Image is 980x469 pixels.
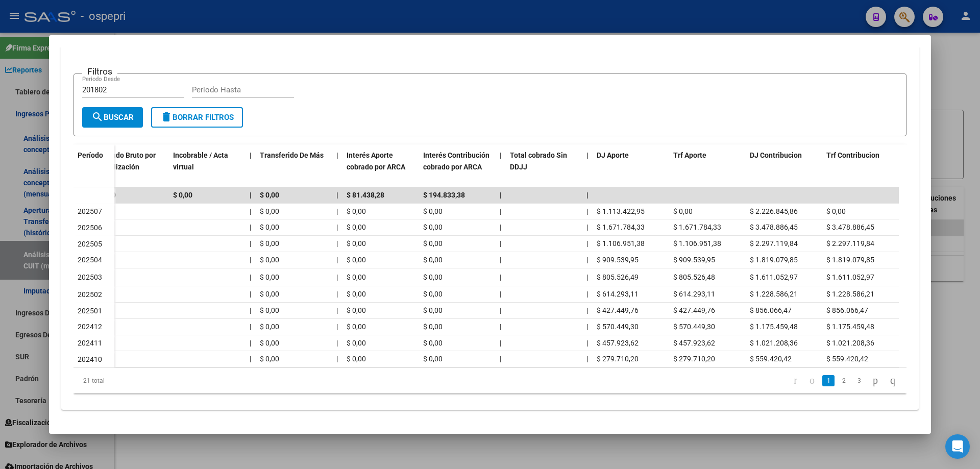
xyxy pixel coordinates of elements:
span: | [586,191,589,199]
span: 202501 [78,307,102,315]
span: | [500,256,501,264]
span: | [500,323,501,331]
span: $ 0,00 [347,223,366,231]
span: | [500,191,502,199]
span: $ 194.833,38 [423,191,465,199]
span: $ 427.449,76 [597,306,639,314]
li: page 1 [821,372,836,389]
datatable-header-cell: Incobrable / Acta virtual [169,144,246,189]
span: $ 0,00 [260,191,279,199]
span: $ 2.226.845,86 [750,207,798,215]
span: $ 856.066,47 [750,306,792,314]
span: | [586,290,588,298]
span: $ 0,00 [347,323,366,331]
span: $ 0,00 [260,223,279,231]
a: 3 [853,375,865,386]
span: $ 856.066,47 [826,306,868,314]
span: $ 0,00 [423,273,443,281]
span: 202412 [78,323,102,331]
span: | [250,339,251,347]
datatable-header-cell: Transferido De Más [256,144,332,189]
span: $ 0,00 [673,207,693,215]
datatable-header-cell: | [496,144,506,189]
span: $ 0,00 [423,306,443,314]
span: $ 570.449,30 [597,323,639,331]
span: Cobrado Bruto por Fiscalización [96,151,156,171]
span: | [250,273,251,281]
span: | [336,273,338,281]
span: $ 1.819.079,85 [826,256,874,264]
span: $ 1.228.586,21 [750,290,798,298]
span: DJ Contribucion [750,151,802,159]
span: $ 0,00 [260,239,279,248]
span: $ 457.923,62 [673,339,715,347]
span: $ 0,00 [423,207,443,215]
datatable-header-cell: DJ Aporte [593,144,669,189]
span: | [336,151,338,159]
span: $ 1.671.784,33 [597,223,645,231]
datatable-header-cell: DJ Contribucion [746,144,822,189]
span: $ 1.106.951,38 [597,239,645,248]
span: $ 0,00 [173,191,192,199]
button: Borrar Filtros [151,107,243,128]
span: $ 0,00 [423,290,443,298]
a: 2 [838,375,850,386]
span: $ 0,00 [260,339,279,347]
a: go to first page [789,375,802,386]
datatable-header-cell: Trf Contribucion [822,144,899,189]
span: $ 1.175.459,48 [826,323,874,331]
span: Incobrable / Acta virtual [173,151,228,171]
button: Buscar [82,107,143,128]
span: | [500,339,501,347]
span: $ 1.021.208,36 [826,339,874,347]
span: | [250,239,251,248]
span: | [250,256,251,264]
span: 202411 [78,339,102,347]
a: go to previous page [805,375,819,386]
span: $ 0,00 [423,239,443,248]
span: | [336,207,338,215]
span: | [250,223,251,231]
span: $ 909.539,95 [597,256,639,264]
span: $ 0,00 [347,273,366,281]
span: | [336,306,338,314]
span: $ 2.297.119,84 [826,239,874,248]
span: $ 0,00 [260,290,279,298]
span: | [500,355,501,363]
span: $ 1.021.208,36 [750,339,798,347]
span: | [586,355,588,363]
span: | [586,273,588,281]
datatable-header-cell: Total cobrado Sin DDJJ [506,144,582,189]
span: | [586,323,588,331]
span: | [500,273,501,281]
span: $ 0,00 [347,306,366,314]
span: | [336,256,338,264]
span: Borrar Filtros [160,113,234,122]
span: | [250,323,251,331]
span: $ 1.175.459,48 [750,323,798,331]
span: | [250,290,251,298]
span: | [500,306,501,314]
span: | [500,290,501,298]
span: $ 0,00 [347,290,366,298]
span: $ 0,00 [347,355,366,363]
span: 202507 [78,207,102,215]
span: $ 0,00 [260,256,279,264]
span: $ 1.671.784,33 [673,223,721,231]
span: | [250,191,252,199]
datatable-header-cell: | [246,144,256,189]
span: $ 427.449,76 [673,306,715,314]
span: 202506 [78,224,102,232]
span: $ 559.420,42 [826,355,868,363]
span: | [336,339,338,347]
datatable-header-cell: Interés Aporte cobrado por ARCA [342,144,419,189]
span: $ 0,00 [347,239,366,248]
span: $ 559.420,42 [750,355,792,363]
span: $ 614.293,11 [597,290,639,298]
span: | [250,355,251,363]
datatable-header-cell: Cobrado Bruto por Fiscalización [92,144,169,189]
datatable-header-cell: | [332,144,342,189]
span: $ 1.113.422,95 [597,207,645,215]
span: $ 0,00 [826,207,846,215]
span: Interés Aporte cobrado por ARCA [347,151,405,171]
